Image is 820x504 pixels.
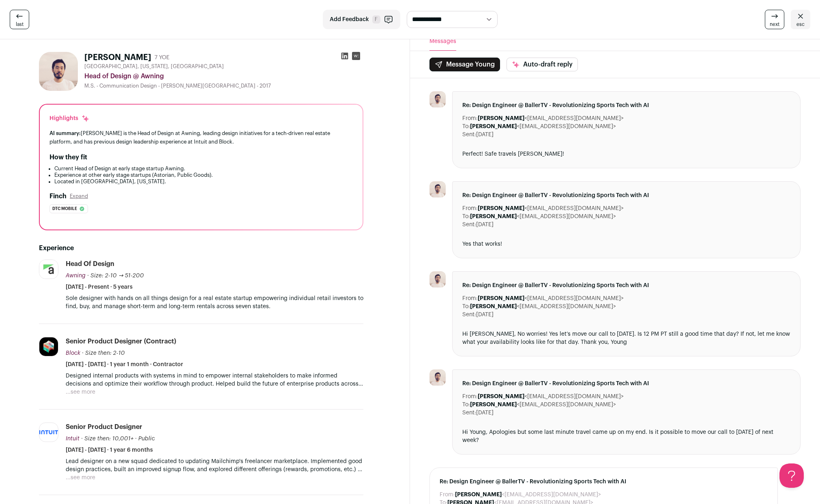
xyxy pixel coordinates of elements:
dd: <[EMAIL_ADDRESS][DOMAIN_NAME]> [470,401,616,409]
h2: Experience [39,243,363,253]
dd: [DATE] [476,131,494,139]
button: Auto-draft reply [507,58,578,71]
a: last [10,10,29,29]
button: ...see more [66,388,95,396]
b: [PERSON_NAME] [478,206,524,211]
span: Awning [66,273,86,279]
img: 84d6cda9d93ab809ac70145ecf01bba99a36d7befe1a27c1d1b2b1b6aa8e6662.jpg [429,271,446,287]
dt: From: [440,491,455,499]
li: Current Head of Design at early stage startup Awning. [54,165,353,172]
b: [PERSON_NAME] [478,116,524,121]
dt: Sent: [462,131,476,139]
span: · Size: 2-10 → 51-200 [87,273,144,279]
span: esc [796,21,805,28]
span: last [16,21,24,28]
button: Expand [70,193,88,199]
span: [DATE] - [DATE] · 1 year 1 month · Contractor [66,360,183,369]
div: Highlights [49,114,90,122]
img: 84d6cda9d93ab809ac70145ecf01bba99a36d7befe1a27c1d1b2b1b6aa8e6662.jpg [429,369,446,386]
span: Re: Design Engineer @ BallerTV - Revolutionizing Sports Tech with AI [462,101,790,109]
b: [PERSON_NAME] [470,304,517,309]
span: [DATE] - Present · 5 years [66,283,133,291]
button: Add Feedback F [323,10,400,29]
div: 7 YOE [155,54,170,62]
div: Head of Design @ Awning [84,71,363,81]
p: Sole designer with hands on all things design for a real estate startup empowering individual ret... [66,294,363,311]
b: [PERSON_NAME] [470,124,517,129]
div: [PERSON_NAME] is the Head of Design at Awning, leading design initiatives for a tech-driven real ... [49,129,353,146]
div: Yes that works! [462,240,790,248]
dt: Sent: [462,311,476,319]
dd: <[EMAIL_ADDRESS][DOMAIN_NAME]> [455,491,601,499]
dd: <[EMAIL_ADDRESS][DOMAIN_NAME]> [470,212,616,221]
dt: From: [462,114,478,122]
p: Lead designer on a new squad dedicated to updating Mailchimp's freelancer marketplace. Implemente... [66,457,363,474]
iframe: Help Scout Beacon - Open [779,463,804,488]
dt: To: [462,401,470,409]
span: Re: Design Engineer @ BallerTV - Revolutionizing Sports Tech with AI [462,380,790,388]
img: 84d6cda9d93ab809ac70145ecf01bba99a36d7befe1a27c1d1b2b1b6aa8e6662.jpg [39,52,78,91]
img: 063e6e21db467e0fea59c004443fc3bf10cf4ada0dac12847339c93fdb63647b.png [39,430,58,434]
dd: <[EMAIL_ADDRESS][DOMAIN_NAME]> [478,204,624,212]
button: Messages [429,32,456,51]
b: [PERSON_NAME] [478,394,524,399]
dt: From: [462,204,478,212]
h2: How they fit [49,152,87,162]
h1: [PERSON_NAME] [84,52,151,63]
img: d5b60fd2fced4dc8d6b0d927c1b4e2e2417aa0ce7f69e51a84ebab6e42a2dab8.jpg [39,260,58,279]
span: Intuit [66,436,79,442]
span: Re: Design Engineer @ BallerTV - Revolutionizing Sports Tech with AI [440,478,768,486]
span: AI summary: [49,131,81,136]
li: Experience at other early stage startups (Astorian, Public Goods). [54,172,353,178]
dd: [DATE] [476,311,494,319]
span: F [372,15,380,24]
button: ...see more [66,474,95,482]
a: next [765,10,784,29]
dd: [DATE] [476,221,494,229]
span: Dtc mobile [52,205,77,213]
div: M.S. - Communication Design - [PERSON_NAME][GEOGRAPHIC_DATA] - 2017 [84,83,363,89]
span: [DATE] - [DATE] · 1 year 6 months [66,446,153,454]
dt: Sent: [462,409,476,417]
dt: To: [462,122,470,131]
b: [PERSON_NAME] [470,214,517,219]
b: [PERSON_NAME] [470,402,517,407]
span: · [135,435,137,443]
span: [GEOGRAPHIC_DATA], [US_STATE], [GEOGRAPHIC_DATA] [84,63,224,70]
div: Hi [PERSON_NAME], No worries! Yes let’s move our call to [DATE]. Is 12 PM PT still a good time th... [462,330,790,346]
dd: <[EMAIL_ADDRESS][DOMAIN_NAME]> [478,114,624,122]
dt: To: [462,212,470,221]
dd: <[EMAIL_ADDRESS][DOMAIN_NAME]> [478,392,624,401]
dd: <[EMAIL_ADDRESS][DOMAIN_NAME]> [478,294,624,302]
a: esc [791,10,810,29]
div: Perfect! Safe travels [PERSON_NAME]! [462,150,790,158]
div: Head of Design [66,260,114,268]
button: Message Young [429,58,500,71]
h2: Finch [49,191,67,201]
img: 84d6cda9d93ab809ac70145ecf01bba99a36d7befe1a27c1d1b2b1b6aa8e6662.jpg [429,181,446,197]
p: Designed internal products with systems in mind to empower internal stakeholders to make informed... [66,372,363,388]
div: Senior Product Designer (contract) [66,337,176,346]
span: Add Feedback [330,15,369,24]
li: Located in [GEOGRAPHIC_DATA], [US_STATE]. [54,178,353,185]
div: Senior Product Designer [66,423,142,431]
span: Re: Design Engineer @ BallerTV - Revolutionizing Sports Tech with AI [462,281,790,290]
dt: From: [462,392,478,401]
span: · Size then: 2-10 [82,350,125,356]
b: [PERSON_NAME] [455,492,502,498]
img: 84d6cda9d93ab809ac70145ecf01bba99a36d7befe1a27c1d1b2b1b6aa8e6662.jpg [429,91,446,107]
span: Block [66,350,80,356]
span: next [770,21,779,28]
dt: To: [462,302,470,311]
dt: From: [462,294,478,302]
span: Public [138,436,155,442]
span: · Size then: 10,001+ [81,436,133,442]
span: Re: Design Engineer @ BallerTV - Revolutionizing Sports Tech with AI [462,191,790,199]
div: Hi Young, Apologies but some last minute travel came up on my end. Is it possible to move our cal... [462,428,790,444]
img: 629346f72100cfd41036d28ceba3b0d2a8fc15e1c1109cd98575612ef86e173b [39,337,58,356]
dt: Sent: [462,221,476,229]
dd: <[EMAIL_ADDRESS][DOMAIN_NAME]> [470,302,616,311]
dd: <[EMAIL_ADDRESS][DOMAIN_NAME]> [470,122,616,131]
b: [PERSON_NAME] [478,296,524,301]
dd: [DATE] [476,409,494,417]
